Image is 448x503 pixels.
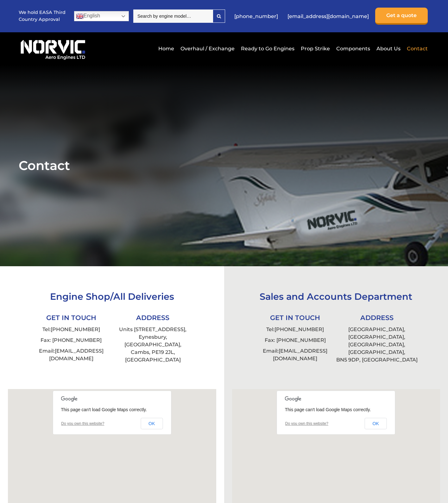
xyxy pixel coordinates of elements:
a: English [74,11,129,21]
li: GET IN TOUCH [254,311,336,324]
li: ADDRESS [112,311,194,324]
h3: Sales and Accounts Department [254,291,418,302]
span: This page can't load Google Maps correctly. [285,407,371,412]
li: GET IN TOUCH [30,311,112,324]
h3: Engine Shop/All Deliveries [30,291,194,302]
a: Contact [405,41,428,56]
a: [EMAIL_ADDRESS][DOMAIN_NAME] [49,348,104,362]
h1: Contact [19,158,430,173]
li: ADDRESS [336,311,418,324]
a: Components [335,41,372,56]
li: Units [STREET_ADDRESS], Eynesbury, [GEOGRAPHIC_DATA], Cambs, PE19 2JL, [GEOGRAPHIC_DATA] [112,324,194,365]
a: Prop Strike [299,41,331,56]
a: Get a quote [375,8,428,25]
a: [EMAIL_ADDRESS][DOMAIN_NAME] [284,9,372,24]
a: [PHONE_NUMBER] [274,326,324,332]
span: This page can't load Google Maps correctly. [61,407,147,412]
a: [EMAIL_ADDRESS][DOMAIN_NAME] [273,348,327,362]
img: Norvic Aero Engines logo [19,37,87,60]
li: Tel: [254,324,336,335]
a: About Us [375,41,402,56]
a: Home [157,41,176,56]
a: [PHONE_NUMBER] [231,9,281,24]
li: [GEOGRAPHIC_DATA], [GEOGRAPHIC_DATA], [GEOGRAPHIC_DATA], [GEOGRAPHIC_DATA], BN5 9DP, [GEOGRAPHIC_... [336,324,418,365]
a: Do you own this website? [285,421,328,426]
li: Email: [254,346,336,364]
a: Do you own this website? [61,421,104,426]
input: Search by engine model… [133,9,213,23]
button: OK [141,418,163,429]
a: Overhaul / Exchange [179,41,236,56]
a: [PHONE_NUMBER] [51,326,100,332]
p: We hold EASA Third Country Approval [19,9,66,23]
li: Email: [30,346,112,364]
li: Fax: [PHONE_NUMBER] [254,335,336,346]
button: OK [365,418,387,429]
li: Tel: [30,324,112,335]
img: en [76,12,84,20]
li: Fax: [PHONE_NUMBER] [30,335,112,346]
a: Ready to Go Engines [239,41,296,56]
